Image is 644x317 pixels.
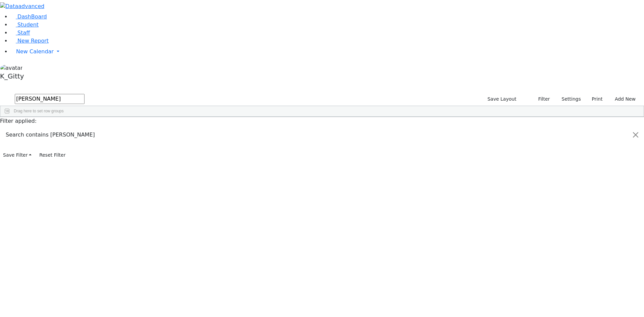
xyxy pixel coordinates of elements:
a: New Calendar [11,45,644,58]
span: Student [17,21,39,28]
button: Filter [530,94,553,104]
a: DashBoard [11,13,47,20]
a: New Report [11,38,49,44]
button: Settings [553,94,584,104]
span: Staff [17,30,30,36]
button: Print [584,94,606,104]
span: New Report [17,38,49,44]
input: Search [15,94,85,104]
button: Close [628,125,644,144]
a: Staff [11,30,30,36]
span: DashBoard [17,13,47,20]
span: New Calendar [16,48,54,55]
span: Drag here to set row groups [14,109,64,113]
button: Reset Filter [36,150,68,160]
a: Student [11,21,39,28]
button: Save Layout [484,94,519,104]
button: Add New [608,94,639,104]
